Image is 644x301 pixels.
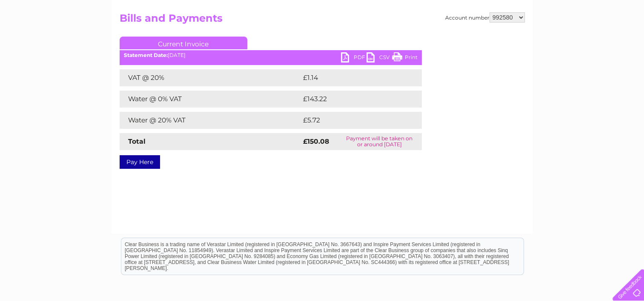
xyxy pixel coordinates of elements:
td: £5.72 [301,112,402,129]
a: Energy [515,36,534,43]
a: Pay Here [120,155,160,169]
a: Print [392,52,418,65]
a: Log out [616,36,636,43]
a: PDF [341,52,366,65]
td: £143.22 [301,91,406,108]
div: Clear Business is a trading name of Verastar Limited (registered in [GEOGRAPHIC_DATA] No. 3667643... [121,5,524,41]
a: CSV [366,52,392,65]
td: Water @ 0% VAT [120,91,301,108]
strong: Total [128,137,146,145]
b: Statement Date: [124,52,168,58]
a: Current Invoice [120,37,247,49]
td: Water @ 20% VAT [120,112,301,129]
td: VAT @ 20% [120,69,301,86]
td: £1.14 [301,69,400,86]
td: Payment will be taken on or around [DATE] [337,133,422,150]
img: logo.png [23,22,66,48]
a: 0333 014 3131 [484,4,542,15]
h2: Bills and Payments [120,12,525,28]
strong: £150.08 [303,137,329,145]
a: Blog [570,36,582,43]
a: Contact [587,36,608,43]
a: Water [494,36,510,43]
div: [DATE] [120,52,422,58]
a: Telecoms [539,36,565,43]
div: Account number [445,12,525,23]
